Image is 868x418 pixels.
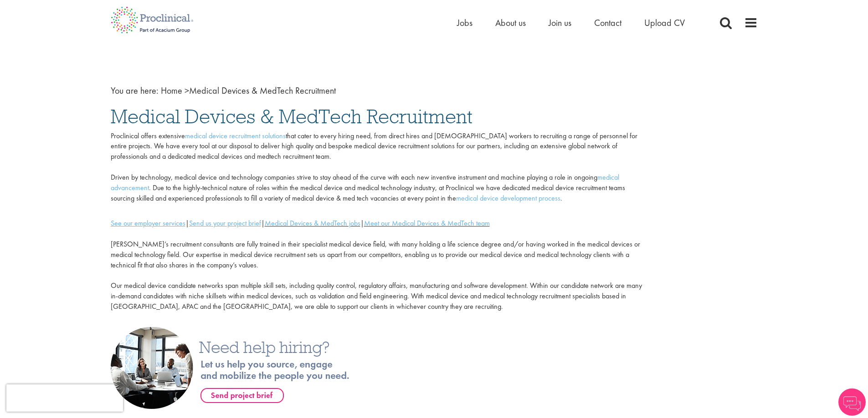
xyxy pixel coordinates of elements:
[111,131,647,204] p: Proclinical offers extensive that cater to every hiring need, from direct hires and [DEMOGRAPHIC_...
[265,218,360,228] a: Medical Devices & MedTech jobs
[111,104,473,129] span: Medical Devices & MedTech Recruitment
[185,85,189,96] span: >
[111,85,159,96] span: You are here:
[6,384,123,412] iframe: reCAPTCHA
[364,218,490,228] a: Meet our Medical Devices & MedTech team
[111,229,647,322] p: [PERSON_NAME]’s recruitment consultants are fully trained in their specialist medical device fiel...
[838,388,866,416] img: Chatbot
[189,218,261,228] a: Send us your project brief
[111,218,647,229] div: | | |
[495,17,526,29] a: About us
[549,17,571,29] a: Join us
[161,85,182,96] a: breadcrumb link to Home
[111,218,185,228] a: See our employer services
[185,131,286,141] a: medical device recruitment solutions
[161,85,336,96] span: Medical Devices & MedTech Recruitment
[457,17,473,29] a: Jobs
[644,17,685,29] a: Upload CV
[456,193,560,203] a: medical device development process
[594,17,621,29] a: Contact
[111,172,619,192] a: medical advancement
